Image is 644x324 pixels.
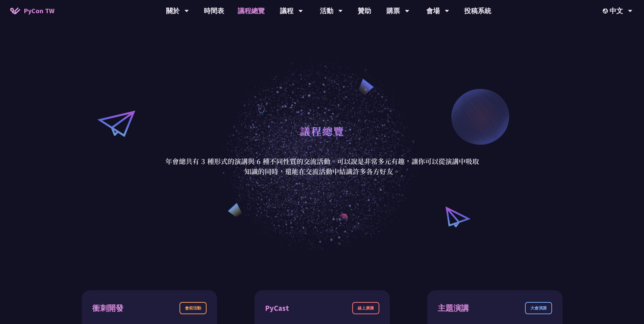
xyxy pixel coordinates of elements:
h1: 議程總覽 [300,121,344,141]
div: PyCast [265,302,289,314]
img: Home icon of PyCon TW 2025 [10,7,20,14]
div: 大會演講 [525,302,552,314]
div: 線上廣播 [352,302,379,314]
div: 衝刺開發 [92,302,123,314]
div: 會前活動 [180,302,207,314]
img: Locale Icon [603,8,610,14]
span: PyCon TW [24,6,54,16]
p: 年會總共有 3 種形式的演講與 6 種不同性質的交流活動。可以說是非常多元有趣，讓你可以從演講中吸取知識的同時，還能在交流活動中結識許多各方好友。 [165,156,479,177]
div: 主題演講 [438,302,469,314]
a: PyCon TW [3,2,61,19]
